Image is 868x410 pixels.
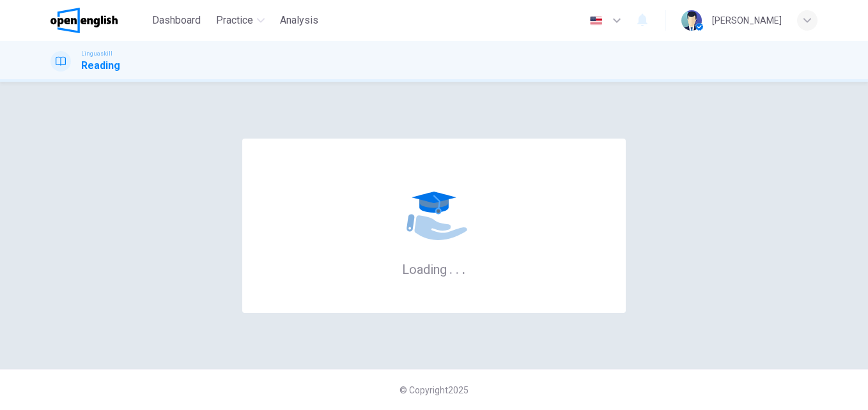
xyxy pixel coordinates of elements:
a: OpenEnglish logo [50,8,147,33]
h1: Reading [81,58,120,73]
button: Dashboard [147,9,206,32]
span: Linguaskill [81,49,112,58]
span: Dashboard [152,13,201,28]
div: [PERSON_NAME] [712,13,782,28]
img: en [588,16,604,26]
img: Profile picture [681,10,702,31]
h6: . [455,257,460,278]
button: Analysis [275,9,323,32]
span: Analysis [280,13,318,28]
span: Practice [216,13,253,28]
span: © Copyright 2025 [399,385,469,395]
img: OpenEnglish logo [50,8,118,33]
h6: Loading [402,261,466,277]
button: Practice [211,9,270,32]
h6: . [461,257,466,278]
h6: . [449,257,453,278]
